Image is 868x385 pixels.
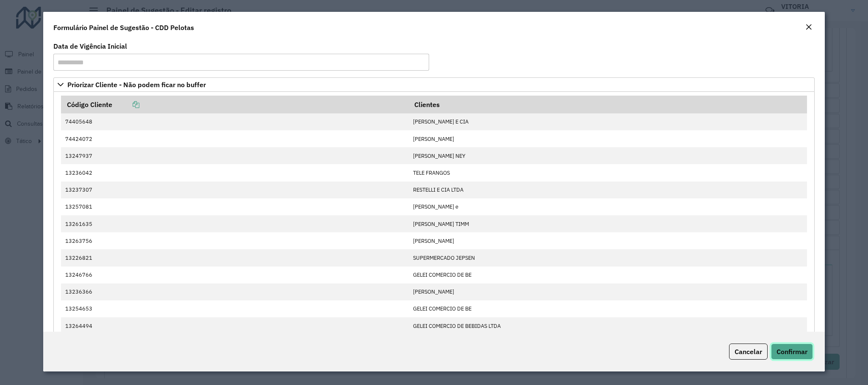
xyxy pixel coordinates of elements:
[735,347,762,356] span: Cancelar
[53,22,194,33] h4: Formulário Painel de Sugestão - CDD Pelotas
[61,317,409,334] td: 13264494
[61,181,409,198] td: 13237307
[408,147,807,164] td: [PERSON_NAME] NEY
[61,300,409,317] td: 13254653
[61,283,409,300] td: 13236366
[61,198,409,215] td: 13257081
[67,81,206,88] span: Priorizar Cliente - Não podem ficar no buffer
[53,77,814,92] a: Priorizar Cliente - Não podem ficar no buffer
[61,267,409,283] td: 13246766
[408,130,807,147] td: [PERSON_NAME]
[776,347,807,356] span: Confirmar
[803,22,815,33] button: Close
[61,147,409,164] td: 13247937
[408,96,807,113] th: Clientes
[61,96,409,113] th: Código Cliente
[408,317,807,334] td: GELEI COMERCIO DE BEBIDAS LTDA
[408,249,807,266] td: SUPERMERCADO JEPSEN
[61,130,409,147] td: 74424072
[408,267,807,283] td: GELEI COMERCIO DE BE
[408,283,807,300] td: [PERSON_NAME]
[408,232,807,249] td: [PERSON_NAME]
[408,215,807,232] td: [PERSON_NAME] TIMM
[771,344,813,360] button: Confirmar
[408,164,807,181] td: TELE FRANGOS
[61,232,409,249] td: 13263756
[61,215,409,232] td: 13261635
[408,300,807,317] td: GELEI COMERCIO DE BE
[61,164,409,181] td: 13236042
[61,249,409,266] td: 13226821
[53,41,127,51] label: Data de Vigência Inicial
[729,344,768,360] button: Cancelar
[805,24,812,30] em: Fechar
[408,181,807,198] td: RESTELLI E CIA LTDA
[112,100,139,109] a: Copiar
[408,113,807,130] td: [PERSON_NAME] E CIA
[408,198,807,215] td: [PERSON_NAME] e
[61,113,409,130] td: 74405648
